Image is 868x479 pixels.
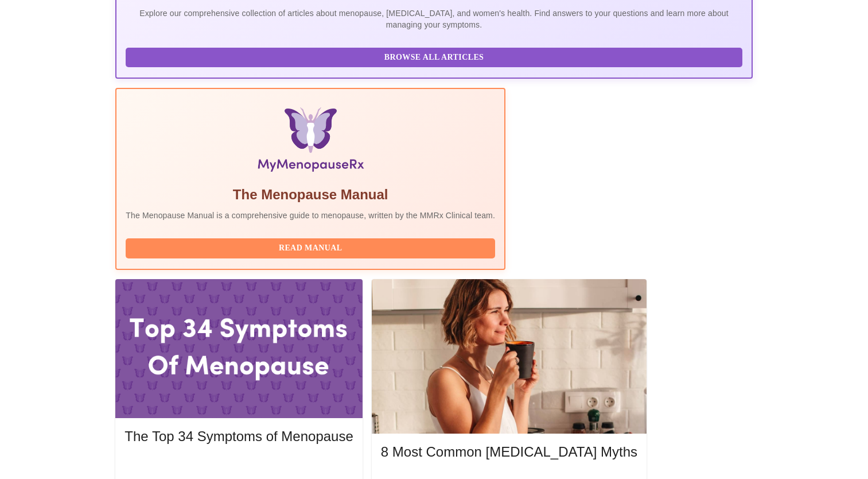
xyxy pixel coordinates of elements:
span: Browse All Articles [137,51,730,65]
p: The Menopause Manual is a comprehensive guide to menopause, written by the MMRx Clinical team. [126,210,495,221]
span: Read More [136,459,341,473]
a: Read More [124,460,356,470]
button: Browse All Articles [126,48,742,68]
button: Read More [124,456,353,476]
h5: The Top 34 Symptoms of Menopause [124,427,353,446]
span: Read Manual [137,241,484,256]
h5: 8 Most Common [MEDICAL_DATA] Myths [381,443,637,461]
p: Explore our comprehensive collection of articles about menopause, [MEDICAL_DATA], and women's hea... [126,7,742,30]
img: Menopause Manual [184,107,436,176]
a: Browse All Articles [126,52,745,61]
h5: The Menopause Manual [126,186,495,204]
a: Read Manual [126,242,498,252]
button: Read Manual [126,238,495,258]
